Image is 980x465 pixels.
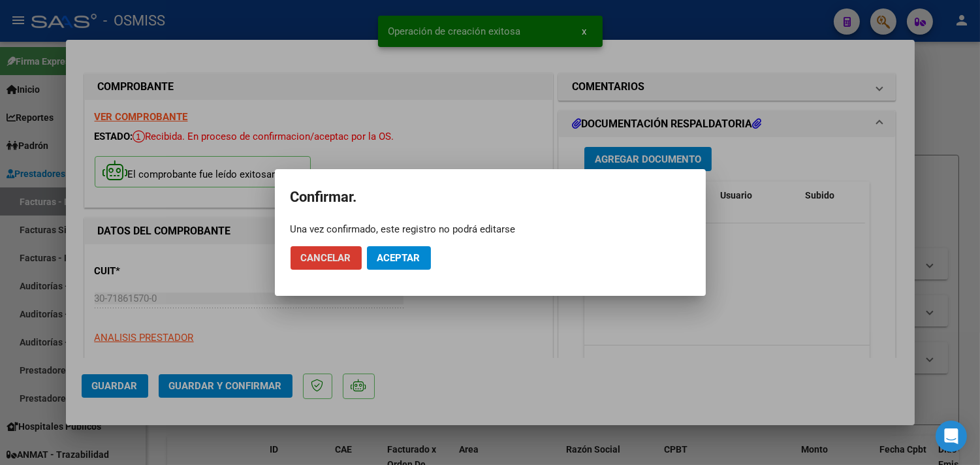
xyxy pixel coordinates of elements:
div: Open Intercom Messenger [936,421,967,452]
h2: Confirmar. [291,185,690,210]
button: Aceptar [367,246,431,270]
span: Cancelar [301,252,351,264]
span: Aceptar [377,252,420,264]
div: Una vez confirmado, este registro no podrá editarse [291,223,690,236]
button: Cancelar [291,246,362,270]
